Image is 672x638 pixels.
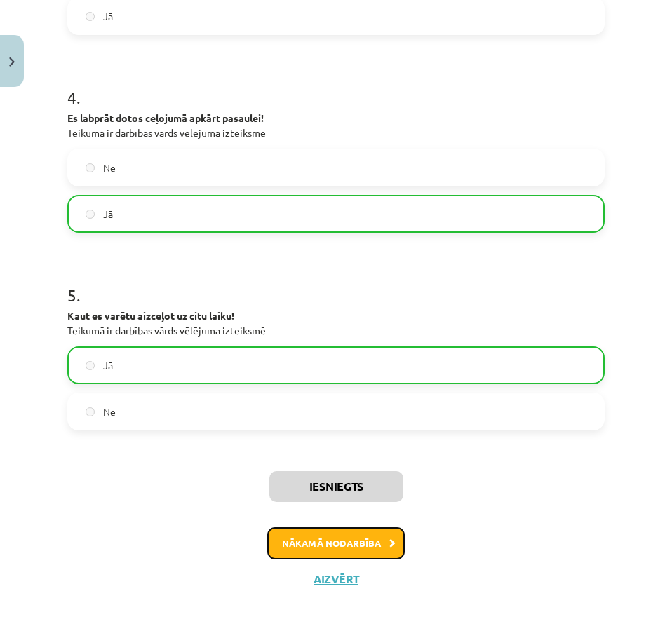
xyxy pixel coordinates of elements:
button: Nākamā nodarbība [267,527,405,559]
h1: 5 . [67,261,605,304]
span: Jā [103,9,113,24]
h1: 4 . [67,63,605,107]
span: Jā [103,358,113,373]
input: Jā [86,12,95,21]
button: Iesniegts [269,471,403,502]
p: Teikumā ir darbības vārds vēlējuma izteiksmē [67,308,605,338]
strong: Es labprāt dotos ceļojumā apkārt pasaulei! [67,111,264,124]
input: Ne [86,407,95,416]
strong: Kaut es varētu aizceļot uz citu laiku! [67,309,234,322]
input: Jā [86,361,95,370]
input: Nē [86,163,95,172]
button: Aizvērt [309,572,363,586]
input: Jā [86,210,95,219]
span: Jā [103,207,113,222]
img: icon-close-lesson-0947bae3869378f0d4975bcd49f059093ad1ed9edebbc8119c70593378902aed.svg [9,57,15,67]
p: Teikumā ir darbības vārds vēlējuma izteiksmē [67,111,605,140]
span: Nē [103,161,116,175]
span: Ne [103,405,116,419]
